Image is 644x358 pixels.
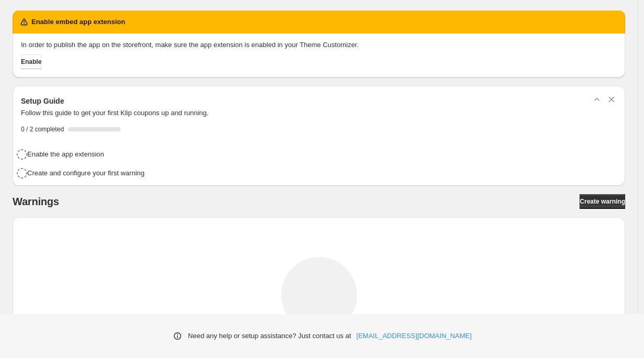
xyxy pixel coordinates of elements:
[27,149,104,160] h4: Enable the app extension
[21,58,41,66] span: Enable
[580,197,625,206] span: Create warning
[357,331,472,341] a: [EMAIL_ADDRESS][DOMAIN_NAME]
[21,125,64,133] span: 0 / 2 completed
[21,40,617,50] p: In order to publish the app on the storefront, make sure the app extension is enabled in your The...
[580,194,625,209] a: Create warning
[13,195,59,208] h2: Warnings
[21,96,64,106] h3: Setup Guide
[21,108,617,118] p: Follow this guide to get your first Klip coupons up and running.
[21,54,41,69] button: Enable
[31,17,125,27] h2: Enable embed app extension
[27,168,145,178] h4: Create and configure your first warning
